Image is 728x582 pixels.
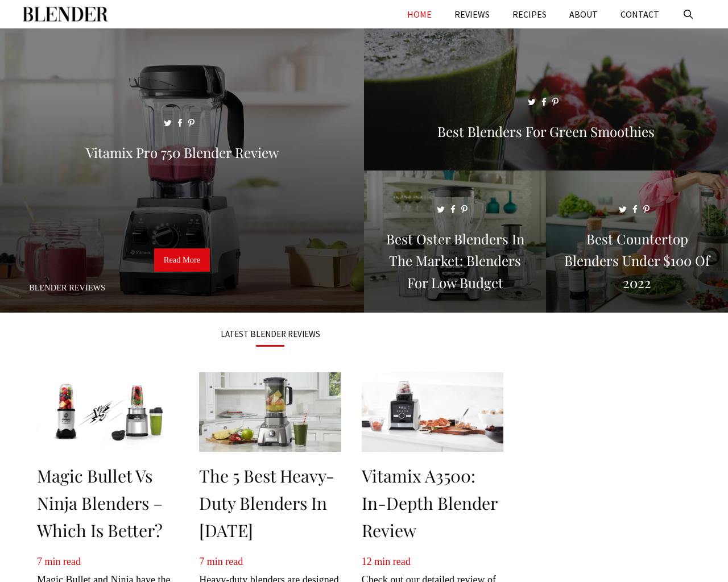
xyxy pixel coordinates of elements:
[45,556,81,567] span: min read
[199,556,204,567] span: 7
[362,372,503,452] img: Vitamix A3500: In-Depth Blender Review
[199,372,341,452] img: The 5 Best Heavy-Duty Blenders in 2022
[37,372,179,452] img: Magic Bullet vs Ninja Blenders – Which Is Better?
[362,556,372,567] span: 12
[546,299,728,310] a: Best Countertop Blenders Under $100 of 2022
[37,330,503,338] h3: LATEST BLENDER REVIEWS
[364,157,728,168] a: Best Blenders for Green Smoothies
[154,248,210,272] a: Read More
[362,464,498,542] a: Vitamix A3500: In-Depth Blender Review
[29,283,105,292] a: Blender Reviews
[37,556,42,567] span: 7
[374,556,410,567] span: min read
[364,299,546,310] a: Best Oster Blenders in the Market: Blenders for Low Budget
[37,464,163,542] a: Magic Bullet vs Ninja Blenders – Which Is Better?
[207,556,243,567] span: min read
[199,464,334,542] a: The 5 Best Heavy-Duty Blenders in [DATE]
